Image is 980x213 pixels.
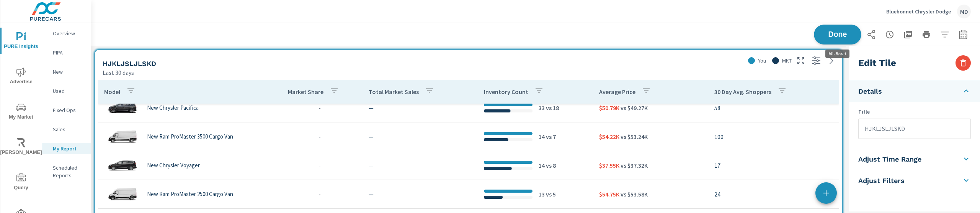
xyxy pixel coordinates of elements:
p: $37.55K [599,161,619,170]
span: Advertise [3,68,39,86]
p: Title [858,108,971,116]
p: vs 5 [545,190,556,199]
p: - [318,190,321,199]
p: 33 [539,103,545,112]
p: Total Market Sales [369,88,419,96]
img: glamour [107,154,138,177]
p: Last 30 days [103,68,134,77]
p: Bluebonnet Chrysler Dodge [886,8,951,15]
p: vs $49.27K [619,103,648,112]
p: Sales [53,125,85,133]
p: — [369,190,472,199]
button: Done [814,25,861,45]
p: New Chrysler Voyager [147,162,200,169]
button: Select Date Range [955,27,971,42]
p: 24 [714,190,833,199]
p: Scheduled Reports [53,164,85,179]
p: Used [53,87,85,95]
img: glamour [107,125,138,148]
button: Print Report [919,27,934,42]
p: MKT [782,57,792,64]
p: PIPA [53,49,85,56]
p: vs $53.24K [619,132,648,141]
div: Scheduled Reports [42,162,91,181]
p: Inventory Count [484,88,528,96]
p: $50.79K [599,103,619,112]
span: PURE Insights [3,32,39,51]
div: Used [42,85,91,97]
div: New [42,66,91,78]
p: 14 [539,132,545,141]
p: - [318,103,321,112]
div: Overview [42,28,91,39]
img: glamour [107,96,138,119]
p: Model [104,88,120,96]
p: 14 [539,161,545,170]
p: 17 [714,161,833,170]
p: Average Price [599,88,635,96]
p: 13 [539,190,545,199]
p: - [318,161,321,170]
div: Sales [42,124,91,135]
p: vs 7 [545,132,556,141]
p: Market Share [288,88,323,96]
p: $54.75K [599,190,619,199]
p: vs $37.32K [619,161,648,170]
p: New [53,68,85,76]
img: glamour [107,183,138,206]
p: 58 [714,103,833,112]
p: — [369,103,472,112]
div: Fixed Ops [42,104,91,116]
p: New Chrysler Pacifica [147,104,199,111]
button: Share Report [864,27,879,42]
p: Overview [53,30,85,37]
p: - [318,132,321,141]
p: You [758,57,766,64]
p: vs 18 [545,103,559,112]
p: vs 8 [545,161,556,170]
p: — [369,132,472,141]
h3: Edit Tile [858,56,896,69]
span: [PERSON_NAME] [3,138,39,157]
p: $54.22K [599,132,619,141]
span: My Market [3,103,39,122]
button: "Export Report to PDF" [900,27,916,42]
div: My Report [42,143,91,154]
div: MD [957,5,971,18]
p: New Ram ProMaster 3500 Cargo Van [147,133,233,140]
p: My Report [53,145,85,152]
button: Make Fullscreen [795,54,807,67]
p: 30 Day Avg. Shoppers [714,88,771,96]
h5: Adjust Time Range [858,155,921,163]
p: vs $53.58K [619,190,648,199]
h5: Details [858,87,882,96]
span: Query [3,173,39,192]
h5: HJKLJSLJLSKD [103,59,156,68]
div: PIPA [42,47,91,58]
h5: Adjust Filters [858,176,905,185]
p: Fixed Ops [53,106,85,114]
p: 100 [714,132,833,141]
p: — [369,161,472,170]
span: Done [822,31,853,38]
p: New Ram ProMaster 2500 Cargo Van [147,191,233,198]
